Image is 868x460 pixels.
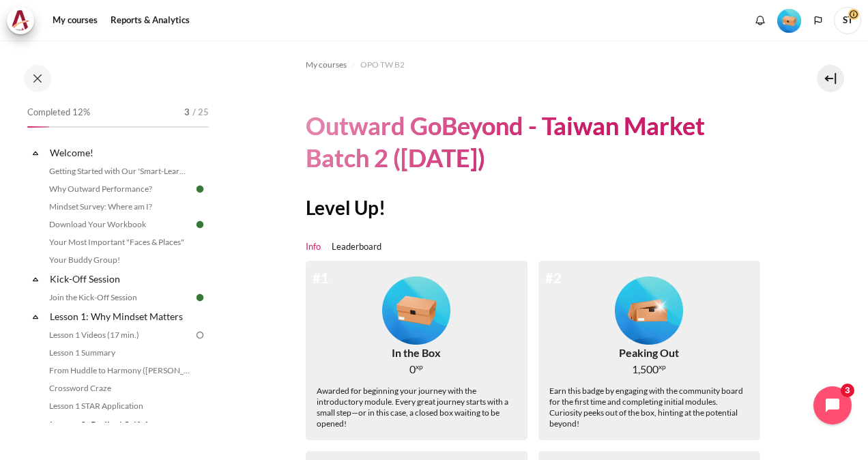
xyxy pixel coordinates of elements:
[48,270,194,288] a: Kick-Off Session
[45,216,194,233] a: Download Your Workbook
[45,289,194,306] a: Join the Kick-Off Session
[545,268,562,288] div: #2
[306,240,321,254] a: Info
[615,272,683,345] div: Level #2
[48,307,194,326] a: Lesson 1: Why Mindset Matters
[29,146,42,160] span: Collapse
[29,310,42,324] span: Collapse
[45,181,194,197] a: Why Outward Performance?
[619,345,679,361] div: Peaking Out
[45,345,194,361] a: Lesson 1 Summary
[11,10,30,31] img: Architeck
[306,110,771,174] h1: Outward GoBeyond - Taiwan Market Batch 2 ([DATE])
[360,57,405,73] a: OPO TW B2
[194,329,206,341] img: To do
[45,163,194,179] a: Getting Started with Our 'Smart-Learning' Platform
[632,361,659,377] span: 1,500
[777,8,801,33] div: Level #1
[360,59,405,71] span: OPO TW B2
[659,364,666,369] span: xp
[317,386,517,429] div: Awarded for beginning your journey with the introductory module. Every great journey starts with ...
[834,7,861,34] span: ST
[29,418,42,432] span: Collapse
[772,8,807,33] a: Level #1
[194,291,206,304] img: Done
[45,252,194,268] a: Your Buddy Group!
[106,7,194,34] a: Reports & Analytics
[750,10,770,31] div: Show notification window with no new notifications
[416,364,423,369] span: xp
[549,386,749,429] div: Earn this badge by engaging with the community board for the first time and completing initial mo...
[45,398,194,414] a: Lesson 1 STAR Application
[27,106,90,119] span: Completed 12%
[332,240,381,254] a: Leaderboard
[27,126,49,128] div: 12%
[306,59,347,71] span: My courses
[306,54,771,76] nav: Navigation bar
[777,9,801,33] img: Level #1
[45,234,194,250] a: Your Most Important "Faces & Places"
[306,57,347,73] a: My courses
[29,272,42,286] span: Collapse
[382,272,450,345] div: Level #1
[48,7,102,34] a: My courses
[382,276,450,345] img: Level #1
[48,143,194,162] a: Welcome!
[7,7,41,34] a: Architeck Architeck
[45,327,194,343] a: Lesson 1 Videos (17 min.)
[392,345,441,361] div: In the Box
[615,276,683,345] img: Level #2
[834,7,861,34] a: User menu
[313,268,329,288] div: #1
[48,416,194,434] a: Lesson 2: Radical Self-Awareness
[184,106,190,119] span: 3
[194,218,206,231] img: Done
[306,195,771,220] h2: Level Up!
[45,380,194,397] a: Crossword Craze
[808,10,828,31] button: Languages
[192,106,209,119] span: / 25
[409,361,416,377] span: 0
[194,183,206,195] img: Done
[45,362,194,379] a: From Huddle to Harmony ([PERSON_NAME]'s Story)
[45,199,194,215] a: Mindset Survey: Where am I?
